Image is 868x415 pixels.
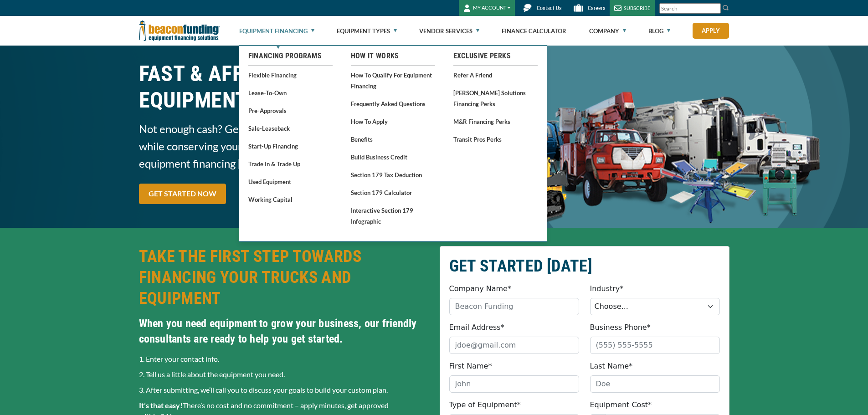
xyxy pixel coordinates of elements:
a: Blog [648,16,670,46]
span: EQUIPMENT FINANCING [139,87,429,113]
p: 3. After submitting, we’ll call you to discuss your goals to build your custom plan. [139,384,429,395]
a: [PERSON_NAME] Solutions Financing Perks [453,87,538,109]
strong: It’s that easy! [139,401,183,410]
a: Exclusive Perks [453,51,538,61]
a: Pre-approvals [248,105,333,116]
input: jdoe@gmail.com [449,337,579,354]
a: Equipment Types [337,16,397,46]
a: Working Capital [248,194,333,205]
img: Beacon Funding Corporation logo [139,16,220,46]
input: Search [659,3,721,14]
a: Apply [693,23,729,39]
a: How to Qualify for Equipment Financing [351,69,435,92]
a: Frequently Asked Questions [351,98,435,109]
label: First Name* [449,361,492,372]
a: Build Business Credit [351,151,435,163]
span: Careers [588,5,605,11]
label: Business Phone* [590,322,651,333]
a: Transit Pros Perks [453,133,538,145]
a: Benefits [351,133,435,145]
a: Clear search text [711,5,719,12]
a: Financing Programs [248,51,333,61]
a: Refer a Friend [453,69,538,81]
p: 2. Tell us a little about the equipment you need. [139,369,429,380]
label: Type of Equipment* [449,400,521,410]
h4: When you need equipment to grow your business, our friendly consultants are ready to help you get... [139,316,429,347]
a: Interactive Section 179 Infographic [351,205,435,227]
a: How It Works [351,51,435,61]
label: Email Address* [449,322,504,333]
a: Section 179 Tax Deduction [351,169,435,180]
input: John [449,375,579,393]
img: Search [722,4,729,11]
a: Start-Up Financing [248,140,333,152]
a: Company [589,16,626,46]
input: Beacon Funding [449,298,579,315]
a: Sale-Leaseback [248,123,333,134]
input: (555) 555-5555 [590,337,720,354]
label: Company Name* [449,283,511,294]
a: Section 179 Calculator [351,187,435,198]
a: Trade In & Trade Up [248,158,333,169]
a: GET STARTED NOW [139,184,226,204]
a: Equipment Financing [239,16,314,46]
p: 1. Enter your contact info. [139,354,429,364]
span: Contact Us [537,5,561,11]
h2: TAKE THE FIRST STEP TOWARDS FINANCING YOUR TRUCKS AND EQUIPMENT [139,246,429,309]
a: Vendor Services [419,16,479,46]
span: Not enough cash? Get the trucks and equipment you need while conserving your cash! Opt for fast, ... [139,120,429,172]
label: Equipment Cost* [590,400,652,410]
input: Doe [590,375,720,393]
a: Flexible Financing [248,69,333,81]
h1: FAST & AFFORDABLE TRUCK & [139,61,429,113]
a: Finance Calculator [502,16,566,46]
a: How to Apply [351,116,435,127]
label: Industry* [590,283,624,294]
a: Used Equipment [248,176,333,187]
a: M&R Financing Perks [453,116,538,127]
a: Lease-To-Own [248,87,333,98]
label: Last Name* [590,361,633,372]
h2: GET STARTED [DATE] [449,256,720,277]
